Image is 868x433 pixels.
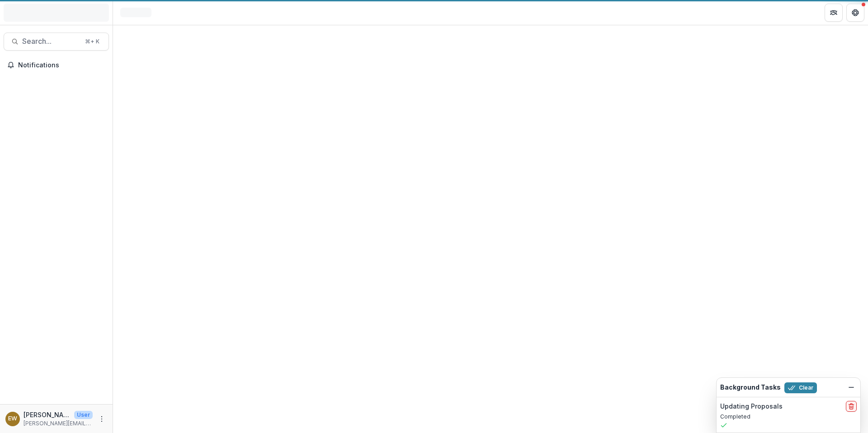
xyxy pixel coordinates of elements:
button: Partners [825,4,843,22]
button: Search... [4,33,109,51]
button: Dismiss [846,382,857,393]
button: Clear [784,382,817,393]
h2: Background Tasks [720,384,781,391]
h2: Updating Proposals [720,403,783,410]
p: [PERSON_NAME] [24,410,71,419]
p: Completed [720,413,857,421]
p: User [74,411,93,419]
span: Search... [22,37,80,46]
p: [PERSON_NAME][EMAIL_ADDRESS][DOMAIN_NAME] [24,419,93,428]
button: delete [846,401,857,412]
div: Eddie Whitfield [8,416,17,422]
button: More [96,414,107,424]
button: Get Help [846,4,864,22]
span: Notifications [18,61,105,69]
button: Notifications [4,58,109,72]
div: ⌘ + K [83,37,101,47]
nav: breadcrumb [117,6,155,19]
